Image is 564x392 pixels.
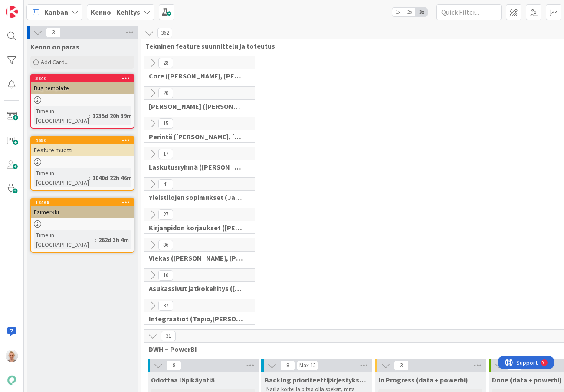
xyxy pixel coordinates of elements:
[34,168,89,187] div: Time in [GEOGRAPHIC_DATA]
[299,363,315,368] div: Max 12
[89,111,90,121] span: :
[149,223,244,232] span: Kirjanpidon korjaukset (Jussi, JaakkoHä)
[89,173,90,183] span: :
[280,360,295,371] span: 8
[6,350,18,362] img: PM
[31,137,134,156] div: 4650Feature muotti
[96,235,131,245] div: 262d 3h 4m
[41,58,69,66] span: Add Card...
[158,149,173,159] span: 17
[158,118,173,129] span: 15
[31,206,134,218] div: Esimerkki
[158,301,173,311] span: 37
[161,331,176,341] span: 31
[149,102,244,111] span: Halti (Sebastian, VilleH, Riikka, Antti, MikkoV, PetriH, PetriM)
[34,106,89,125] div: Time in [GEOGRAPHIC_DATA]
[157,28,172,38] span: 362
[158,240,173,250] span: 86
[416,8,427,16] span: 3x
[392,8,404,16] span: 1x
[149,254,244,262] span: Viekas (Samuli, Saara, Mika, Pirjo, Keijo, TommiHä, Rasmus)
[90,173,134,183] div: 1040d 22h 46m
[394,360,409,371] span: 3
[44,3,48,10] div: 9+
[31,144,134,156] div: Feature muotti
[158,58,173,68] span: 28
[91,8,140,16] b: Kenno - Kehitys
[149,72,244,80] span: Core (Pasi, Jussi, JaakkoHä, Jyri, Leo, MikkoK, Väinö, MattiH)
[158,179,173,189] span: 41
[6,374,18,386] img: avatar
[30,42,79,51] span: Kenno on paras
[6,6,18,18] img: Visit kanbanzone.com
[44,7,68,17] span: Kanban
[265,376,369,384] span: Backlog prioriteettijärjestyksessä (data + powerbi)
[31,137,134,144] div: 4650
[158,270,173,281] span: 10
[158,88,173,98] span: 20
[35,137,134,144] div: 4650
[90,111,134,121] div: 1235d 20h 39m
[436,4,502,20] input: Quick Filter...
[149,163,244,171] span: Laskutusryhmä (Antti, Keijo)
[149,132,244,141] span: Perintä (Jaakko, PetriH, MikkoV, Pasi)
[46,27,61,38] span: 3
[492,376,562,384] span: Done (data + powerbi)
[158,209,173,220] span: 27
[149,314,244,323] span: Integraatiot (Tapio,Santeri,Marko,HarriJ)
[31,199,134,218] div: 18466Esimerkki
[149,193,244,202] span: Yleistilojen sopimukset (Jaakko, VilleP, TommiL, Simo)
[18,1,39,12] span: Support
[31,75,134,82] div: 3240
[149,284,244,293] span: Asukassivut jatkokehitys (Rasmus, TommiH, Bella)
[95,235,96,245] span: :
[35,75,134,82] div: 3240
[35,199,134,206] div: 18466
[378,376,468,384] span: In Progress (data + powerbi)
[34,230,95,249] div: Time in [GEOGRAPHIC_DATA]
[404,8,416,16] span: 2x
[31,82,134,94] div: Bug template
[167,360,181,371] span: 8
[151,376,215,384] span: Odottaa läpikäyntiä
[31,199,134,206] div: 18466
[31,75,134,94] div: 3240Bug template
